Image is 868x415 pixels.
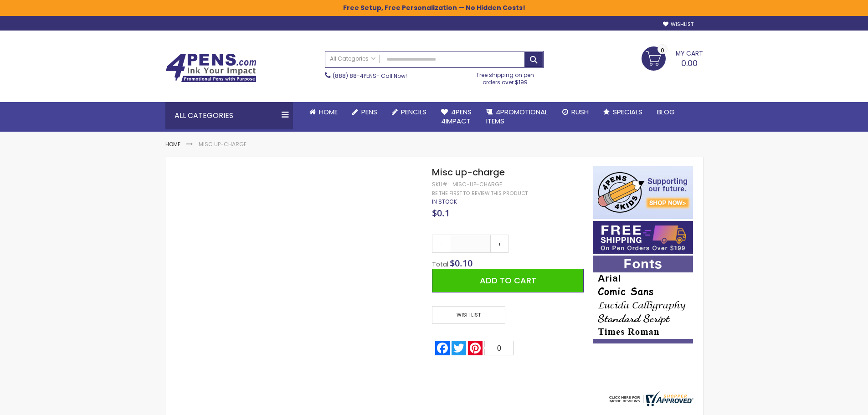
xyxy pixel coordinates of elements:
[434,102,479,132] a: 4Pens4impact
[325,51,380,67] a: All Categories
[385,102,434,122] a: Pencils
[596,102,650,122] a: Specials
[345,102,385,122] a: Pens
[441,107,472,126] span: 4Pens 4impact
[333,72,376,80] a: (888) 88-4PENS
[650,102,682,122] a: Blog
[613,107,642,117] span: Specials
[165,53,257,82] img: 4Pens Custom Pens and Promotional Products
[657,107,675,117] span: Blog
[432,269,583,292] button: Add to Cart
[593,166,693,219] img: 4pens 4 kids
[432,190,528,197] a: Be the first to review this product
[480,275,536,286] span: Add to Cart
[593,221,693,254] img: Free shipping on orders over $199
[467,341,514,355] a: Pinterest0
[319,107,338,117] span: Home
[681,57,698,69] span: 0.00
[432,235,450,253] a: -
[661,46,664,55] span: 0
[165,140,180,148] a: Home
[432,198,457,205] span: In stock
[450,257,473,269] span: $
[432,207,450,219] span: $0.1
[479,102,555,132] a: 4PROMOTIONALITEMS
[451,341,467,355] a: Twitter
[555,102,596,122] a: Rush
[607,391,693,406] img: 4pens.com widget logo
[302,102,345,122] a: Home
[490,235,508,253] a: +
[432,180,449,188] strong: SKU
[432,260,450,269] span: Total:
[432,306,508,324] a: Wish List
[361,107,377,117] span: Pens
[497,344,501,352] span: 0
[486,107,548,126] span: 4PROMOTIONAL ITEMS
[467,68,544,86] div: Free shipping on pen orders over $199
[330,55,375,62] span: All Categories
[432,306,505,324] span: Wish List
[607,400,693,408] a: 4pens.com certificate URL
[432,198,457,205] div: Availability
[455,257,473,269] span: 0.10
[593,256,693,343] img: font-personalization-examples
[642,46,703,69] a: 0.00 0
[663,21,693,28] a: Wishlist
[333,72,407,80] span: - Call Now!
[434,341,451,355] a: Facebook
[199,141,247,148] li: Misc up-charge
[452,181,502,188] div: Misc-up-charge
[165,102,293,129] div: All Categories
[432,166,505,179] span: Misc up-charge
[401,107,426,117] span: Pencils
[571,107,589,117] span: Rush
